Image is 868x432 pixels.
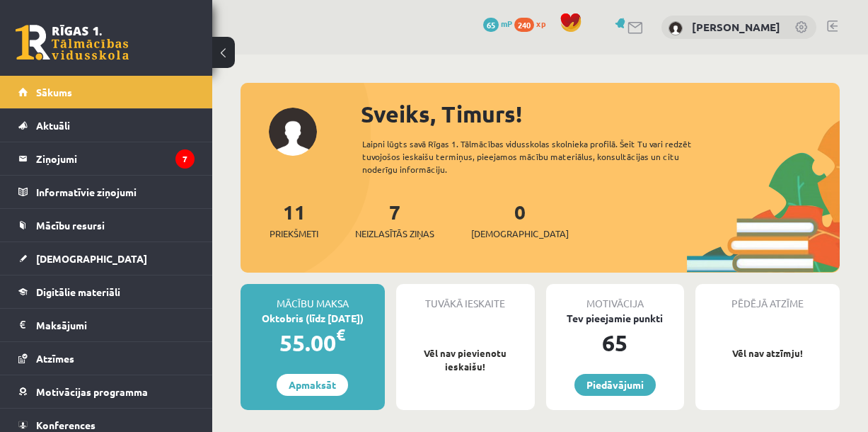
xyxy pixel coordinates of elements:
[18,375,195,408] a: Motivācijas programma
[18,309,195,341] a: Maksājumi
[514,18,552,29] a: 240 xp
[277,374,348,396] a: Apmaksāt
[241,284,385,311] div: Mācību maksa
[546,311,685,326] div: Tev pieejamie punkti
[270,199,318,241] a: 11Priekšmeti
[18,242,195,275] a: [DEMOGRAPHIC_DATA]
[36,176,195,208] legend: Informatīvie ziņojumi
[471,227,569,241] span: [DEMOGRAPHIC_DATA]
[18,109,195,142] a: Aktuāli
[18,176,195,208] a: Informatīvie ziņojumi
[36,419,96,431] span: Konferences
[362,137,722,176] div: Laipni lūgts savā Rīgas 1. Tālmācības vidusskolas skolnieka profilā. Šeit Tu vari redzēt tuvojošo...
[18,275,195,308] a: Digitālie materiāli
[18,342,195,375] a: Atzīmes
[241,326,385,360] div: 55.00
[669,21,683,35] img: Timurs Lozovskis
[336,324,345,345] span: €
[536,18,545,29] span: xp
[241,311,385,326] div: Oktobris (līdz [DATE])
[403,346,528,374] p: Vēl nav pievienotu ieskaišu!
[702,346,833,360] p: Vēl nav atzīmju!
[36,285,120,298] span: Digitālie materiāli
[16,25,129,60] a: Rīgas 1. Tālmācības vidusskola
[18,142,195,175] a: Ziņojumi7
[355,199,434,241] a: 7Neizlasītās ziņas
[396,284,535,311] div: Tuvākā ieskaite
[483,18,512,29] a: 65 mP
[546,284,685,311] div: Motivācija
[574,374,656,396] a: Piedāvājumi
[546,326,685,360] div: 65
[36,142,195,175] legend: Ziņojumi
[501,18,512,29] span: mP
[175,149,195,169] i: 7
[695,284,840,311] div: Pēdējā atzīme
[36,219,105,232] span: Mācību resursi
[355,227,434,241] span: Neizlasītās ziņas
[471,199,569,241] a: 0[DEMOGRAPHIC_DATA]
[18,209,195,241] a: Mācību resursi
[36,86,72,98] span: Sākums
[36,119,70,132] span: Aktuāli
[36,385,148,398] span: Motivācijas programma
[483,18,499,32] span: 65
[514,18,534,32] span: 240
[361,97,840,131] div: Sveiks, Timurs!
[36,352,74,365] span: Atzīmes
[36,309,195,341] legend: Maksājumi
[18,76,195,108] a: Sākums
[270,227,318,241] span: Priekšmeti
[692,20,780,34] a: [PERSON_NAME]
[36,252,147,265] span: [DEMOGRAPHIC_DATA]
